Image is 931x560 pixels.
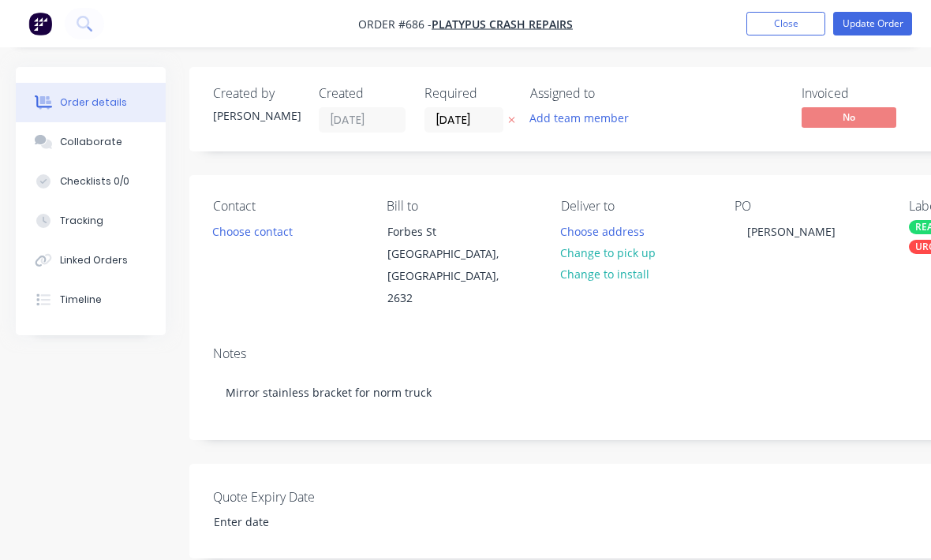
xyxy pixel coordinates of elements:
[60,293,102,307] div: Timeline
[213,86,300,101] div: Created by
[522,107,637,129] button: Add team member
[552,220,653,241] button: Choose address
[833,12,912,35] button: Update Order
[16,241,166,280] button: Linked Orders
[16,280,166,319] button: Timeline
[203,510,399,534] input: Enter date
[735,199,883,214] div: PO
[530,107,637,129] button: Add team member
[387,243,518,309] div: [GEOGRAPHIC_DATA], [GEOGRAPHIC_DATA], 2632
[432,17,573,32] a: Platypus Crash Repairs
[387,221,518,243] div: Forbes St
[802,107,896,127] span: No
[802,86,920,101] div: Invoiced
[530,86,688,101] div: Assigned to
[60,95,127,110] div: Order details
[16,162,166,201] button: Checklists 0/0
[28,12,52,35] img: Factory
[213,107,300,124] div: [PERSON_NAME]
[16,83,166,122] button: Order details
[213,199,361,214] div: Contact
[561,199,709,214] div: Deliver to
[746,12,825,35] button: Close
[60,174,129,189] div: Checklists 0/0
[60,214,103,228] div: Tracking
[204,220,301,241] button: Choose contact
[552,242,664,263] button: Change to pick up
[60,135,122,149] div: Collaborate
[16,201,166,241] button: Tracking
[387,199,535,214] div: Bill to
[319,86,406,101] div: Created
[735,220,848,243] div: [PERSON_NAME]
[424,86,511,101] div: Required
[16,122,166,162] button: Collaborate
[552,263,658,285] button: Change to install
[358,17,432,32] span: Order #686 -
[60,253,128,267] div: Linked Orders
[213,487,410,506] label: Quote Expiry Date
[374,220,532,310] div: Forbes St[GEOGRAPHIC_DATA], [GEOGRAPHIC_DATA], 2632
